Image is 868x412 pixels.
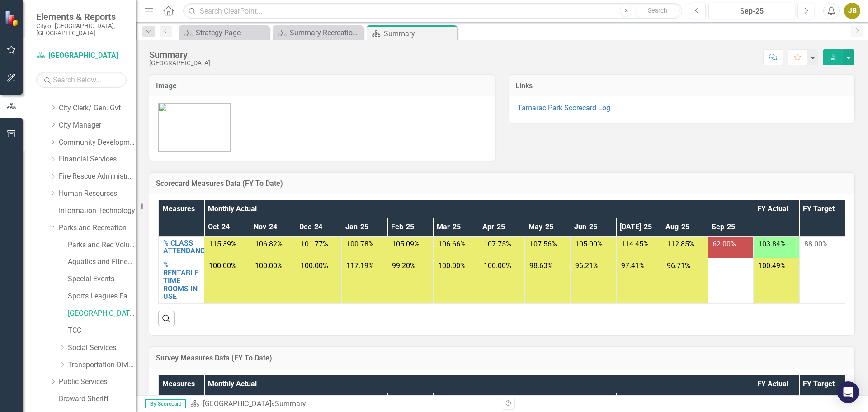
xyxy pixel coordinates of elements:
div: Summary [149,50,210,60]
a: Parks and Rec Volunteers [68,240,136,251]
span: Search [648,7,667,14]
span: 115.39% [209,240,236,248]
span: 88.00% [804,240,828,248]
div: Strategy Page [196,27,267,38]
td: Double-Click to Edit Right Click for Context Menu [159,236,204,258]
span: 62.00% [712,240,736,248]
div: Summary [384,28,455,39]
span: 97.41% [621,261,645,270]
a: Information Technology [59,206,136,216]
small: City of [GEOGRAPHIC_DATA], [GEOGRAPHIC_DATA] [36,22,127,37]
a: [GEOGRAPHIC_DATA] [68,308,136,319]
button: Search [635,5,680,17]
span: 96.21% [575,261,599,270]
span: 100.00% [209,261,236,270]
div: Sep-25 [712,6,792,17]
a: TCC [68,326,136,336]
a: Aquatics and Fitness Center [68,257,136,267]
span: 100.00% [484,261,511,270]
a: % CLASS ATTENDANCE [163,239,209,255]
span: 100.49% [758,261,786,270]
span: 98.63% [529,261,553,270]
td: Double-Click to Edit Right Click for Context Menu [159,258,204,304]
button: Sep-25 [708,3,795,19]
span: 112.85% [667,240,694,248]
div: Summary Recreation - Program Description (7010) [290,27,361,38]
a: City Manager [59,120,136,131]
input: Search Below... [36,72,127,88]
span: 106.66% [438,240,466,248]
span: 103.84% [758,240,786,248]
div: Summary [275,399,306,408]
span: 96.71% [667,261,690,270]
a: Financial Services [59,154,136,165]
span: 100.00% [255,261,283,270]
span: 99.20% [392,261,415,270]
a: Human Resources [59,189,136,199]
input: Search ClearPoint... [183,3,682,19]
a: Special Events [68,274,136,284]
h3: Image [156,82,488,90]
img: ClearPoint Strategy [5,10,20,26]
span: 114.45% [621,240,649,248]
a: Community Development [59,137,136,148]
a: Public Services [59,377,136,387]
h3: Survey Measures Data (FY To Date) [156,354,848,362]
span: 100.00% [438,261,466,270]
span: 105.09% [392,240,420,248]
span: 107.56% [529,240,557,248]
span: 100.78% [346,240,374,248]
span: 117.19% [346,261,374,270]
span: 106.82% [255,240,283,248]
div: » [190,399,495,409]
div: Open Intercom Messenger [837,381,859,403]
span: 101.77% [301,240,328,248]
a: Tamarac Park Scorecard Log [518,104,610,112]
span: 105.00% [575,240,603,248]
a: Social Services [68,343,136,353]
a: Parks and Recreation [59,223,136,233]
h3: Scorecard Measures Data (FY To Date) [156,180,848,188]
a: Summary Recreation - Program Description (7010) [275,27,361,38]
span: By Scorecard [145,399,186,408]
span: 100.00% [301,261,328,270]
a: Sports Leagues Facilities Fields [68,291,136,302]
a: [GEOGRAPHIC_DATA] [203,399,271,408]
a: Fire Rescue Administration [59,171,136,182]
a: Broward Sheriff [59,394,136,404]
div: [GEOGRAPHIC_DATA] [149,60,210,66]
a: Transportation Division [68,360,136,370]
h3: Links [515,82,848,90]
span: 107.75% [484,240,511,248]
button: JB [844,3,860,19]
a: [GEOGRAPHIC_DATA] [36,51,127,61]
a: % RENTABLE TIME ROOMS IN USE [163,261,199,301]
a: Strategy Page [181,27,267,38]
span: Elements & Reports [36,11,127,22]
a: City Clerk/ Gen. Gvt [59,103,136,114]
